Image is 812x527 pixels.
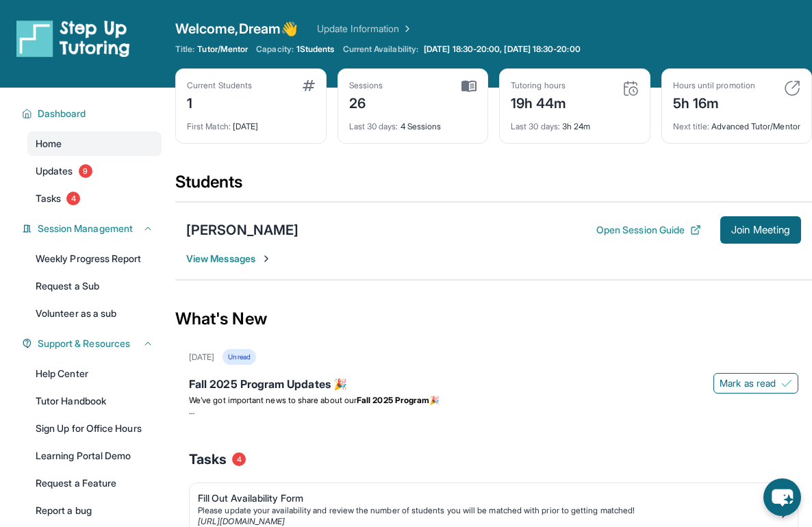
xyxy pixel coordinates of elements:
[27,246,162,271] a: Weekly Progress Report
[175,19,298,38] span: Welcome, Dream 👋
[38,222,133,235] span: Session Management
[511,91,567,113] div: 19h 44m
[349,91,383,113] div: 26
[461,80,477,92] img: card
[32,222,153,235] button: Session Management
[32,337,153,350] button: Support & Resources
[303,80,315,91] img: card
[399,22,413,36] img: Chevron Right
[189,450,227,469] span: Tasks
[16,19,130,57] img: logo
[349,121,398,131] span: Last 30 days :
[198,505,778,516] div: Please update your availability and review the number of students you will be matched with prior ...
[256,44,294,55] span: Capacity:
[731,226,790,234] span: Join Meeting
[421,44,583,55] a: [DATE] 18:30-20:00, [DATE] 18:30-20:00
[38,337,130,350] span: Support & Resources
[673,113,801,132] div: Advanced Tutor/Mentor
[27,471,162,496] a: Request a Feature
[189,376,798,395] div: Fall 2025 Program Updates 🎉
[38,107,86,120] span: Dashboard
[175,44,194,55] span: Title:
[673,121,710,131] span: Next title :
[673,80,755,91] div: Hours until promotion
[175,171,812,201] div: Students
[186,220,299,240] div: [PERSON_NAME]
[596,223,701,237] button: Open Session Guide
[27,131,162,156] a: Home
[511,80,567,91] div: Tutoring hours
[349,80,383,91] div: Sessions
[187,113,315,132] div: [DATE]
[223,349,255,365] div: Unread
[175,289,812,349] div: What's New
[27,361,162,386] a: Help Center
[32,107,153,120] button: Dashboard
[232,452,246,466] span: 4
[66,192,80,205] span: 4
[429,395,440,405] span: 🎉
[198,491,778,505] div: Fill Out Availability Form
[27,186,162,211] a: Tasks4
[261,253,272,264] img: Chevron-Right
[27,444,162,468] a: Learning Portal Demo
[189,352,214,363] div: [DATE]
[763,478,801,516] button: chat-button
[781,378,792,389] img: Mark as read
[784,80,800,97] img: card
[187,80,252,91] div: Current Students
[357,395,429,405] strong: Fall 2025 Program
[720,376,776,390] span: Mark as read
[189,395,357,405] span: We’ve got important news to share about our
[511,113,639,132] div: 3h 24m
[186,252,272,266] span: View Messages
[27,389,162,413] a: Tutor Handbook
[27,301,162,326] a: Volunteer as a sub
[343,44,418,55] span: Current Availability:
[713,373,798,394] button: Mark as read
[27,274,162,298] a: Request a Sub
[27,159,162,183] a: Updates9
[187,91,252,113] div: 1
[317,22,413,36] a: Update Information
[27,498,162,523] a: Report a bug
[36,137,62,151] span: Home
[36,164,73,178] span: Updates
[511,121,560,131] span: Last 30 days :
[673,91,755,113] div: 5h 16m
[187,121,231,131] span: First Match :
[296,44,335,55] span: 1 Students
[349,113,477,132] div: 4 Sessions
[198,516,285,526] a: [URL][DOMAIN_NAME]
[36,192,61,205] span: Tasks
[79,164,92,178] span: 9
[197,44,248,55] span: Tutor/Mentor
[27,416,162,441] a: Sign Up for Office Hours
[720,216,801,244] button: Join Meeting
[622,80,639,97] img: card
[424,44,581,55] span: [DATE] 18:30-20:00, [DATE] 18:30-20:00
